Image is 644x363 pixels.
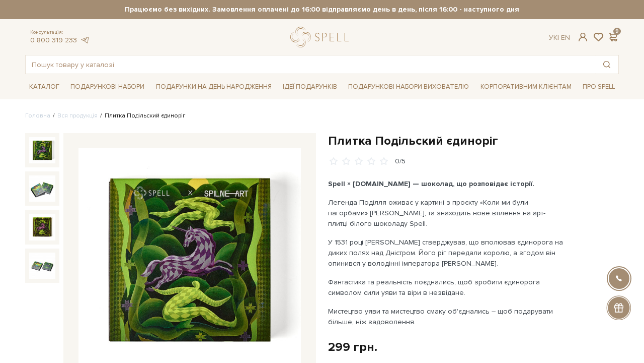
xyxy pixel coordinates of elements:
p: Легенда Поділля оживає у картині з проєкту «Коли ми були пагорбами» [PERSON_NAME], та знаходить н... [328,197,564,229]
a: Корпоративним клієнтам [476,78,576,95]
span: | [557,33,559,42]
a: 0 800 319 233 [30,36,77,44]
span: Консультація: [30,29,90,36]
a: Каталог [25,79,63,95]
p: Фантастика та реальність поєднались, щоб зробити єдинорога символом сили уяви та віри в незвідане. [328,277,564,298]
a: Ідеї подарунків [279,79,341,95]
p: У 1531 році [PERSON_NAME] стверджував, що вполював єдинорога на диких полях над Дністром. Його рі... [328,237,564,269]
b: Spell × [DOMAIN_NAME] — шоколад, що розповідає історії. [328,179,534,188]
button: Пошук товару у каталозі [595,55,618,74]
li: Плитка Подільский єдиноріг [98,111,185,120]
img: Плитка Подільский єдиноріг [29,137,55,163]
h1: Плитка Подільский єдиноріг [328,133,619,149]
a: telegram [79,36,90,44]
div: Ук [549,33,570,42]
a: En [561,33,570,42]
a: logo [290,27,353,47]
div: 299 грн. [328,339,377,355]
a: Подарунки на День народження [152,79,276,95]
a: Вся продукція [57,112,98,119]
a: Про Spell [579,79,619,95]
p: Мистецтво уяви та мистецтво смаку об'єднались – щоб подарувати більше, ніж задоволення. [328,306,564,327]
img: Плитка Подільский єдиноріг [29,214,55,240]
a: Головна [25,112,50,119]
input: Пошук товару у каталозі [26,55,595,74]
div: 0/5 [395,157,406,166]
img: Плитка Подільский єдиноріг [29,175,55,202]
strong: Працюємо без вихідних. Замовлення оплачені до 16:00 відправляємо день в день, після 16:00 - насту... [25,5,619,14]
a: Подарункові набори вихователю [344,78,473,95]
a: Подарункові набори [66,79,148,95]
img: Плитка Подільский єдиноріг [29,253,55,279]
